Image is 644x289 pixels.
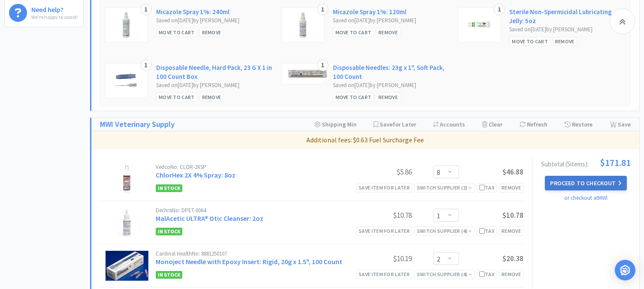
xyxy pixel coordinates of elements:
div: Move to Cart [156,28,197,37]
div: Refresh [520,118,547,131]
div: Remove [499,183,523,192]
a: Disposable Needle, Hard Pack, 23 G X 1 in 100 Count Box [156,63,273,81]
img: d1a8dcc01b994de1bbc4ce434e211290_18029.png [118,208,136,238]
div: Save [610,118,631,131]
div: Switch Supplier ( 4 ) [417,227,472,235]
a: Micazole Spray 1%: 240ml [156,7,230,16]
div: Tax [479,184,494,192]
button: Proceed to Checkout [545,176,626,190]
p: We're happy to assist! [31,13,78,21]
a: Disposable Needles: 23g x 1", Soft Pack, 100 Count [333,63,450,81]
img: 39c08aed4ffa457eb44ef3b578e8db03_1432.png [106,251,148,281]
div: Save item for later [356,226,412,235]
div: Remove [499,270,523,279]
div: 1 [317,59,328,71]
img: 8a47f5267ef34200add5cd8f606c7b23_28345.png [299,12,306,38]
div: Move to Cart [333,28,374,37]
span: Save for Later [380,120,416,128]
div: Shipping Min [314,118,357,131]
div: Accounts [433,118,465,131]
div: Dechra No: DPET-0064 [156,208,348,213]
div: 1 [494,3,505,15]
span: $46.88 [502,167,523,177]
div: Restore [565,118,593,131]
div: Move to Cart [509,37,550,46]
div: 1 [141,3,151,15]
img: 27bd94503d294855aaf1d861864f8a22_28346.png [123,12,130,38]
a: ChlorHex 2X 4% Spray: 8oz [156,171,236,179]
div: Cardinal Health No: 8881250107 [156,251,348,256]
img: 1d77b357d7e749db87f8999ed8271525_233827.png [286,68,329,80]
img: 4eff62452e174ccb9a91d01bd17ca8b1_287434.png [109,68,143,93]
div: Remove [553,37,577,46]
div: Subtotal ( 5 item s ): [541,158,631,167]
span: In Stock [156,228,182,235]
a: Monoject Needle with Epoxy Insert: Rigid, 20g x 1.5", 100 Count [156,257,342,266]
a: Micazole Spray 1%: 120ml [333,7,406,16]
div: Saved on [DATE] by [PERSON_NAME] [156,81,273,90]
div: Vedco No: CLOR-2XSP [156,164,348,170]
div: Remove [376,93,400,102]
div: Saved on [DATE] by [PERSON_NAME] [333,81,450,90]
div: $5.86 [348,167,412,177]
div: Remove [200,28,224,37]
div: 1 [317,3,328,15]
h6: Need help? [31,4,78,13]
div: Switch Supplier ( 4 ) [417,270,472,278]
div: Tax [479,227,494,235]
div: Move to Cart [333,93,374,102]
div: Save item for later [356,270,412,279]
div: Saved on [DATE] by [PERSON_NAME] [156,16,273,25]
div: Open Intercom Messenger [615,260,635,280]
div: $10.78 [348,210,412,220]
a: MalAcetic ULTRA® Otic Cleanser: 2oz [156,214,263,223]
span: In Stock [156,184,182,192]
div: Clear [482,118,502,131]
div: Remove [376,28,400,37]
div: Saved on [DATE] by [PERSON_NAME] [333,16,450,25]
div: $10.19 [348,253,412,264]
div: Move to Cart [156,93,197,102]
div: Remove [200,93,224,102]
span: $20.38 [502,254,523,263]
a: Sterile Non-Spermicidal Lubricating Jelly: 5oz [509,7,626,25]
p: Additional fees: $0.63 Fuel Surcharge Fee [95,135,636,146]
img: 1ea0165500a1492096a3d27c3328feff_26748.png [466,12,492,38]
img: e8deb52aa83d48038f3396ad704a481e_7898.png [121,164,132,194]
a: MWI Veterinary Supply [100,118,175,131]
span: $171.81 [600,158,631,167]
div: 1 [141,59,151,71]
div: Tax [479,270,494,278]
a: or checkout at MWI [564,194,608,202]
div: Saved on [DATE] by [PERSON_NAME] [509,25,626,34]
span: $10.78 [502,211,523,220]
div: Remove [499,226,523,235]
div: Save item for later [356,183,412,192]
div: Switch Supplier ( 2 ) [417,184,472,192]
span: In Stock [156,271,182,279]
